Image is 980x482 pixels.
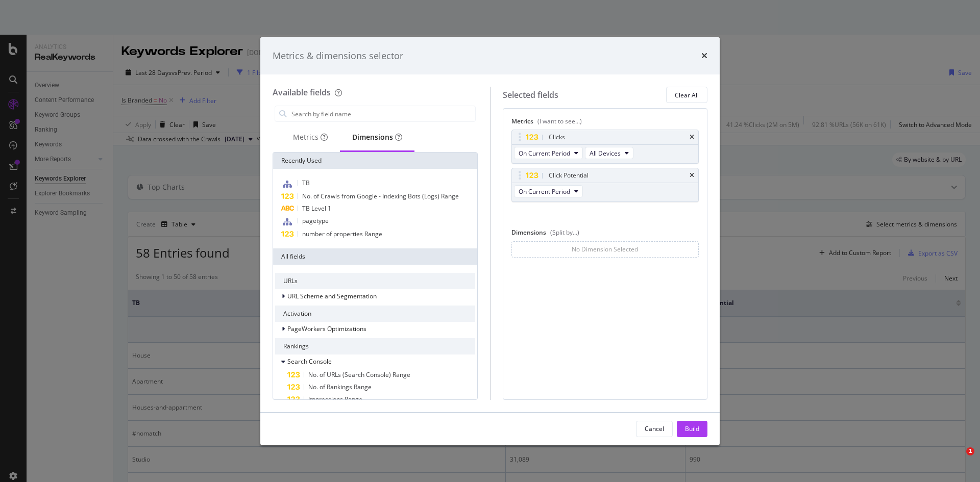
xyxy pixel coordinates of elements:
[308,370,410,379] span: No. of URLs (Search Console) Range
[273,49,403,63] div: Metrics & dimensions selector
[293,132,328,142] div: Metrics
[590,149,621,158] span: All Devices
[514,147,583,159] button: On Current Period
[290,106,475,121] input: Search by field name
[677,421,707,437] button: Build
[550,228,579,237] div: (Split by...)
[287,324,366,333] span: PageWorkers Optimizations
[275,338,475,354] div: Rankings
[519,149,570,158] span: On Current Period
[685,424,699,433] div: Build
[572,245,638,253] div: No Dimension Selected
[273,87,331,98] div: Available fields
[302,216,329,225] span: pagetype
[537,117,582,125] div: (I want to see...)
[945,447,970,472] iframe: Intercom live chat
[275,306,475,322] div: Activation
[503,89,558,101] div: Selected fields
[549,170,589,181] div: Click Potential
[302,230,382,238] span: number of properties Range
[519,187,570,196] span: On Current Period
[273,248,477,265] div: All fields
[675,91,699,99] div: Clear All
[260,37,720,445] div: modal
[636,421,673,437] button: Cancel
[514,185,583,197] button: On Current Period
[966,447,974,455] span: 1
[549,132,565,142] div: Clicks
[352,132,402,142] div: Dimensions
[690,134,694,140] div: times
[308,383,372,391] span: No. of Rankings Range
[511,168,699,202] div: Click PotentialtimesOn Current Period
[287,357,332,366] span: Search Console
[690,172,694,179] div: times
[302,204,331,213] span: TB Level 1
[275,273,475,289] div: URLs
[511,130,699,164] div: ClickstimesOn Current PeriodAll Devices
[511,117,699,130] div: Metrics
[302,192,459,200] span: No. of Crawls from Google - Indexing Bots (Logs) Range
[666,87,707,103] button: Clear All
[701,49,707,63] div: times
[645,424,664,433] div: Cancel
[511,228,699,241] div: Dimensions
[287,292,377,300] span: URL Scheme and Segmentation
[585,147,633,159] button: All Devices
[273,153,477,169] div: Recently Used
[302,179,310,187] span: TB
